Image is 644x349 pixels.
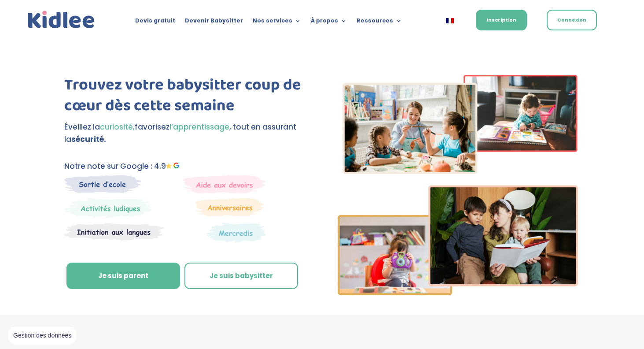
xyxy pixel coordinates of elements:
img: Mercredi [64,198,151,218]
img: Sortie decole [64,175,141,193]
a: Devenir Babysitter [185,18,243,27]
a: Ressources [357,18,402,27]
a: Devis gratuit [135,18,175,27]
a: Inscription [476,10,527,30]
a: Kidlee Logo [26,9,97,31]
img: logo_kidlee_bleu [26,9,97,31]
strong: sécurité. [71,134,106,145]
span: curiosité, [100,122,135,132]
button: Gestion des données [8,327,77,345]
a: À propos [311,18,347,27]
a: Connexion [547,10,597,30]
h1: Trouvez votre babysitter coup de cœur dès cette semaine [64,75,308,121]
img: Atelier thematique [64,223,164,241]
img: Français [446,18,454,23]
img: Anniversaire [195,198,264,216]
p: Notre note sur Google : 4.9 [64,160,308,173]
img: Imgs-2 [338,75,578,295]
p: Éveillez la favorisez , tout en assurant la [64,121,308,146]
span: l’apprentissage [169,122,229,132]
a: Nos services [253,18,301,27]
a: Je suis babysitter [184,263,298,289]
img: Thematique [206,223,266,243]
a: Je suis parent [66,263,180,289]
img: weekends [183,175,266,193]
span: Gestion des données [13,332,71,340]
